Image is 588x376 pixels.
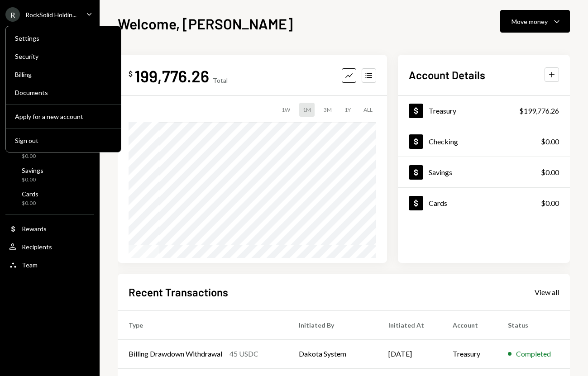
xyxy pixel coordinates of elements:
[429,168,452,176] div: Savings
[129,348,222,359] div: Billing Drawdown Withdrawal
[5,257,94,273] a: Team
[25,11,76,19] div: RockSolid Holdin...
[541,167,559,178] div: $0.00
[398,126,570,157] a: Checking$0.00
[429,137,458,146] div: Checking
[118,310,288,339] th: Type
[22,190,38,198] div: Cards
[10,109,117,125] button: Apply for a new account
[299,103,315,117] div: 1M
[378,339,442,368] td: [DATE]
[213,76,228,84] div: Total
[5,238,94,255] a: Recipients
[22,176,43,184] div: $0.00
[535,288,559,297] div: View all
[442,339,497,368] td: Treasury
[360,103,376,117] div: ALL
[442,310,497,339] th: Account
[5,7,20,22] div: R
[5,164,94,186] a: Savings$0.00
[398,95,570,126] a: Treasury$199,776.26
[535,287,559,297] a: View all
[278,103,294,117] div: 1W
[409,67,485,82] h2: Account Details
[429,199,447,207] div: Cards
[15,137,112,144] div: Sign out
[288,339,378,368] td: Dakota System
[15,113,112,120] div: Apply for a new account
[22,243,52,251] div: Recipients
[129,285,228,300] h2: Recent Transactions
[519,105,559,116] div: $199,776.26
[22,200,38,207] div: $0.00
[500,10,570,33] button: Move money
[22,261,38,269] div: Team
[5,187,94,209] a: Cards$0.00
[497,310,570,339] th: Status
[129,69,133,78] div: $
[10,66,117,82] a: Billing
[512,17,548,26] div: Move money
[10,48,117,64] a: Security
[541,198,559,209] div: $0.00
[10,133,117,149] button: Sign out
[22,225,47,233] div: Rewards
[541,136,559,147] div: $0.00
[341,103,354,117] div: 1Y
[22,152,48,160] div: $0.00
[15,34,112,42] div: Settings
[15,71,112,78] div: Billing
[15,52,112,60] div: Security
[398,188,570,218] a: Cards$0.00
[378,310,442,339] th: Initiated At
[10,30,117,46] a: Settings
[10,84,117,100] a: Documents
[22,167,43,174] div: Savings
[15,89,112,96] div: Documents
[118,14,293,33] h1: Welcome, [PERSON_NAME]
[134,66,209,86] div: 199,776.26
[320,103,335,117] div: 3M
[288,310,378,339] th: Initiated By
[229,348,258,359] div: 45 USDC
[429,106,456,115] div: Treasury
[5,220,94,237] a: Rewards
[398,157,570,187] a: Savings$0.00
[516,348,551,359] div: Completed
